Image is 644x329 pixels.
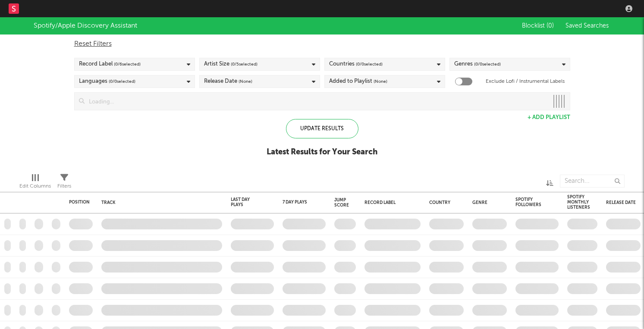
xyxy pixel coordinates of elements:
input: Loading... [85,93,548,110]
div: Spotify/Apple Discovery Assistant [34,21,137,31]
button: Saved Searches [563,22,610,29]
div: Release Date [606,200,636,205]
label: Exclude Lofi / Instrumental Labels [486,76,565,87]
div: Filters [57,181,71,191]
span: (None) [374,76,387,87]
div: Added to Playlist [329,76,387,87]
div: 7 Day Plays [283,200,313,205]
div: Genre [472,200,503,205]
div: Genres [454,59,501,69]
div: Last Day Plays [231,197,261,207]
span: ( 0 / 6 selected) [114,59,141,69]
div: Record Label [364,200,416,205]
span: Blocklist [522,23,554,29]
span: (None) [239,76,252,87]
div: Track [101,200,218,205]
div: Artist Size [204,59,258,69]
div: Languages [79,76,135,87]
span: ( 0 / 0 selected) [356,59,383,69]
span: ( 0 / 0 selected) [474,59,501,69]
span: ( 0 / 0 selected) [109,76,135,87]
button: + Add Playlist [528,115,570,120]
div: Countries [329,59,383,69]
div: Release Date [204,76,252,87]
div: Filters [57,170,71,195]
div: Update Results [286,119,358,138]
span: Saved Searches [565,23,610,29]
div: Record Label [79,59,141,69]
div: Position [69,200,90,205]
input: Search... [560,175,625,188]
div: Spotify Followers [515,197,546,207]
div: Country [429,200,459,205]
div: Edit Columns [19,170,51,195]
span: ( 0 ) [547,23,554,29]
div: Reset Filters [74,39,570,49]
div: Spotify Monthly Listeners [567,194,590,210]
div: Jump Score [334,197,349,208]
div: Latest Results for Your Search [267,147,377,157]
span: ( 0 / 5 selected) [231,59,258,69]
div: Edit Columns [19,181,51,191]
